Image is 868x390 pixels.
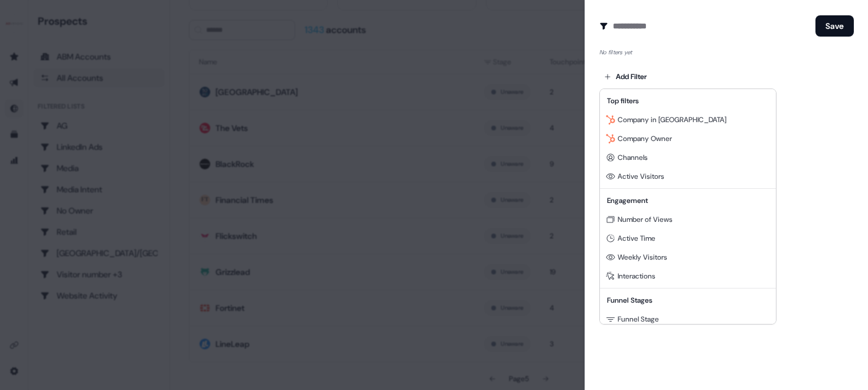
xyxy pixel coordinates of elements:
[618,172,664,181] span: Active Visitors
[618,314,659,324] span: Funnel Stage
[602,291,774,310] div: Funnel Stages
[618,271,655,281] span: Interactions
[618,115,726,124] span: Company in [GEOGRAPHIC_DATA]
[602,91,774,110] div: Top filters
[618,234,655,243] span: Active Time
[618,153,648,162] span: Channels
[618,215,673,224] span: Number of Views
[599,89,776,325] div: Add Filter
[618,253,667,262] span: Weekly Visitors
[602,191,774,210] div: Engagement
[618,134,672,143] span: Company Owner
